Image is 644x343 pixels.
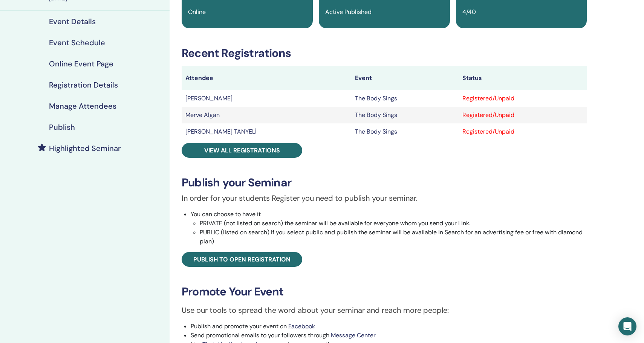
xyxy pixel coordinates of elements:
[462,94,583,103] div: Registered/Unpaid
[351,107,458,123] td: The Body Sings
[204,146,280,154] span: View all registrations
[49,144,121,153] h4: Highlighted Seminar
[618,317,636,335] div: Open Intercom Messenger
[182,192,587,204] p: In order for your students Register you need to publish your seminar.
[182,143,302,158] a: View all registrations
[182,46,587,60] h3: Recent Registrations
[49,80,118,89] h4: Registration Details
[351,90,458,107] td: The Body Sings
[49,17,96,26] h4: Event Details
[462,127,583,136] div: Registered/Unpaid
[191,331,587,340] li: Send promotional emails to your followers through
[182,90,351,107] td: [PERSON_NAME]
[182,285,587,298] h3: Promote Your Event
[182,252,302,267] a: Publish to open registration
[351,123,458,140] td: The Body Sings
[200,228,587,246] li: PUBLIC (listed on search) If you select public and publish the seminar will be available in Searc...
[193,255,291,263] span: Publish to open registration
[351,66,458,90] th: Event
[459,66,587,90] th: Status
[188,8,206,16] span: Online
[200,219,587,228] li: PRIVATE (not listed on search) the seminar will be available for everyone whom you send your Link.
[191,210,587,246] li: You can choose to have it
[462,111,583,120] div: Registered/Unpaid
[182,305,587,316] p: Use our tools to spread the word about your seminar and reach more people:
[462,8,476,16] span: 4/40
[331,331,376,339] a: Message Center
[288,322,315,330] a: Facebook
[182,66,351,90] th: Attendee
[49,123,75,132] h4: Publish
[182,107,351,123] td: Merve Algan
[49,59,113,68] h4: Online Event Page
[49,102,116,111] h4: Manage Attendees
[182,176,587,189] h3: Publish your Seminar
[182,123,351,140] td: [PERSON_NAME] TANYELİ
[49,38,105,47] h4: Event Schedule
[325,8,372,16] span: Active Published
[191,322,587,331] li: Publish and promote your event on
